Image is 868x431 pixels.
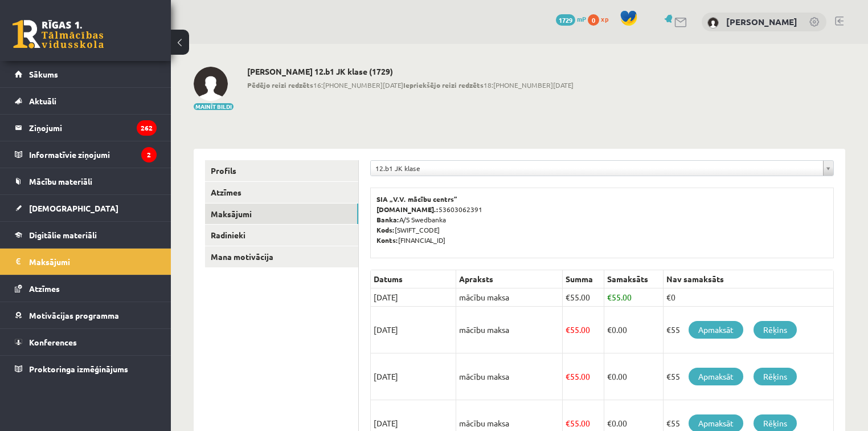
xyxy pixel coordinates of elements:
[689,321,743,339] a: Apmaksāt
[15,168,157,194] a: Mācību materiāli
[29,176,92,186] span: Mācību materiāli
[141,147,157,162] i: 2
[376,235,398,245] b: Konts:
[556,14,586,23] a: 1729 mP
[137,120,157,136] i: 262
[29,69,58,79] span: Sākums
[566,418,570,428] span: €
[689,368,743,385] a: Apmaksāt
[15,115,157,141] a: Ziņojumi262
[562,353,604,400] td: 55.00
[13,20,104,48] a: Rīgas 1. Tālmācības vidusskola
[205,204,358,225] a: Maksājumi
[604,270,663,288] th: Samaksāts
[29,141,157,168] legend: Informatīvie ziņojumi
[29,249,157,275] legend: Maksājumi
[29,310,119,320] span: Motivācijas programma
[15,275,157,302] a: Atzīmes
[456,353,563,400] td: mācību maksa
[663,270,833,288] th: Nav samaksāts
[754,321,797,339] a: Rēķins
[726,16,797,27] a: [PERSON_NAME]
[663,353,833,400] td: €55
[371,353,456,400] td: [DATE]
[604,288,663,307] td: 55.00
[456,288,563,307] td: mācību maksa
[556,14,575,26] span: 1729
[566,324,570,335] span: €
[577,14,586,23] span: mP
[604,353,663,400] td: 0.00
[588,14,599,26] span: 0
[456,270,563,288] th: Apraksts
[376,215,399,224] b: Banka:
[601,14,608,23] span: xp
[15,195,157,221] a: [DEMOGRAPHIC_DATA]
[15,249,157,275] a: Maksājumi
[566,371,570,381] span: €
[376,194,828,245] p: 53603062391 A/S Swedbanka [SWIFT_CODE] [FINANCIAL_ID]
[375,161,818,176] span: 12.b1 JK klase
[376,225,395,234] b: Kods:
[371,270,456,288] th: Datums
[29,283,60,294] span: Atzīmes
[566,292,570,302] span: €
[29,337,77,347] span: Konferences
[663,307,833,353] td: €55
[15,329,157,355] a: Konferences
[15,356,157,382] a: Proktoringa izmēģinājums
[754,368,797,385] a: Rēķins
[456,307,563,353] td: mācību maksa
[607,371,612,381] span: €
[247,80,313,90] b: Pēdējo reizi redzēts
[29,115,157,141] legend: Ziņojumi
[607,324,612,335] span: €
[604,307,663,353] td: 0.00
[29,230,97,240] span: Digitālie materiāli
[607,418,612,428] span: €
[562,307,604,353] td: 55.00
[562,288,604,307] td: 55.00
[247,80,574,90] span: 16:[PHONE_NUMBER][DATE] 18:[PHONE_NUMBER][DATE]
[194,103,234,110] button: Mainīt bildi
[376,205,439,214] b: [DOMAIN_NAME].:
[15,302,157,328] a: Motivācijas programma
[403,80,484,90] b: Iepriekšējo reizi redzēts
[205,160,358,181] a: Profils
[15,141,157,168] a: Informatīvie ziņojumi2
[205,246,358,267] a: Mana motivācija
[371,307,456,353] td: [DATE]
[371,288,456,307] td: [DATE]
[15,88,157,114] a: Aktuāli
[15,222,157,248] a: Digitālie materiāli
[562,270,604,288] th: Summa
[29,364,128,374] span: Proktoringa izmēģinājums
[371,161,833,176] a: 12.b1 JK klase
[205,225,358,246] a: Radinieki
[15,61,157,87] a: Sākums
[607,292,612,302] span: €
[29,203,118,213] span: [DEMOGRAPHIC_DATA]
[247,67,574,76] h2: [PERSON_NAME] 12.b1 JK klase (1729)
[663,288,833,307] td: €0
[588,14,614,23] a: 0 xp
[707,17,719,29] img: Kate Gūtmane
[376,194,458,204] b: SIA „V.V. mācību centrs”
[29,96,56,106] span: Aktuāli
[205,182,358,203] a: Atzīmes
[194,67,228,101] img: Kate Gūtmane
